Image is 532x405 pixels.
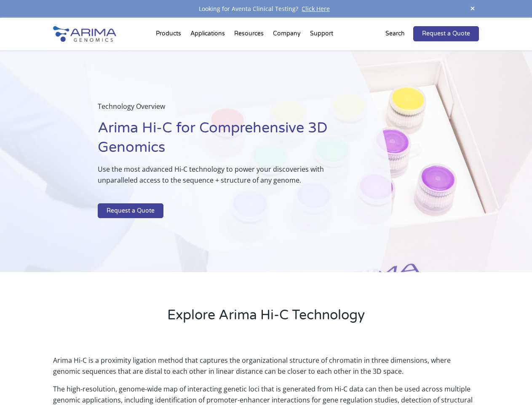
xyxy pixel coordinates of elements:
a: Request a Quote [413,26,479,41]
div: Looking for Aventa Clinical Testing? [53,3,479,14]
p: Use the most advanced Hi-C technology to power your discoveries with unparalleled access to the s... [98,164,349,192]
a: Click Here [298,5,333,13]
img: Arima-Genomics-logo [53,26,116,42]
a: Request a Quote [98,203,163,219]
h1: Arima Hi-C for Comprehensive 3D Genomics [98,119,349,164]
p: Technology Overview [98,101,349,119]
p: Search [385,28,405,39]
h2: Explore Arima Hi-C Technology [53,306,479,331]
p: Arima Hi-C is a proximity ligation method that captures the organizational structure of chromatin... [53,355,479,383]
